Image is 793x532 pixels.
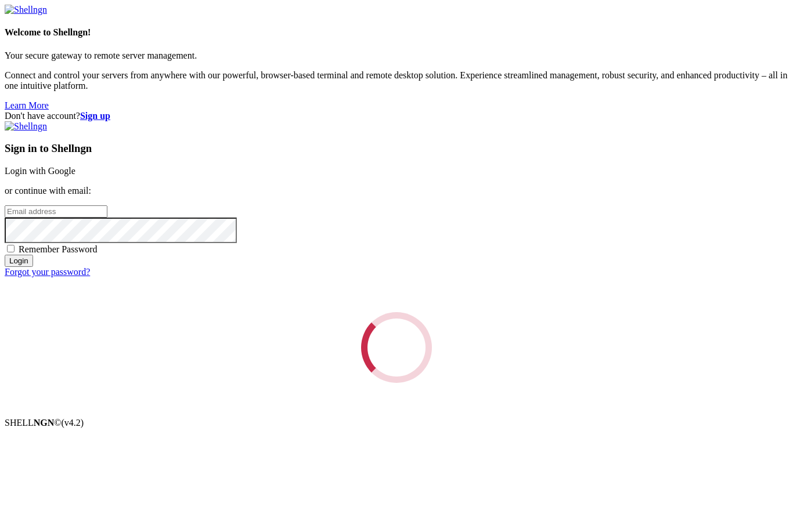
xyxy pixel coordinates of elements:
p: or continue with email: [5,186,788,196]
p: Connect and control your servers from anywhere with our powerful, browser-based terminal and remo... [5,70,788,91]
span: SHELL © [5,418,84,428]
a: Login with Google [5,166,75,176]
a: Learn More [5,100,49,110]
a: Forgot your password? [5,267,90,277]
h3: Sign in to Shellngn [5,142,788,155]
input: Remember Password [7,245,15,252]
input: Login [5,255,33,267]
p: Your secure gateway to remote server management. [5,50,788,61]
div: Loading... [361,312,432,383]
input: Email address [5,205,107,218]
span: Remember Password [19,244,98,254]
span: 4.2.0 [62,418,84,428]
div: Don't have account? [5,111,788,121]
b: NGN [34,418,55,428]
h4: Welcome to Shellngn! [5,27,788,38]
a: Sign up [80,111,110,121]
img: Shellngn [5,5,47,15]
img: Shellngn [5,121,47,132]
